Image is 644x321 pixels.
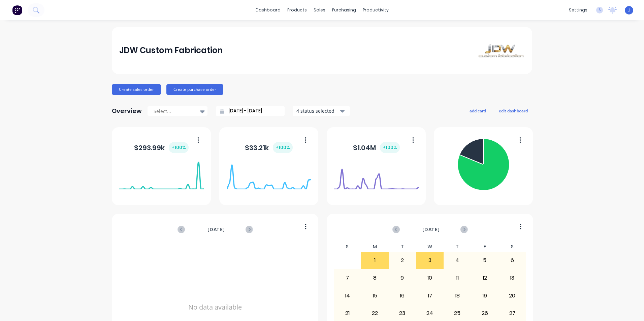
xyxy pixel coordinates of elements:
div: 10 [416,270,443,286]
button: Create purchase order [166,84,223,95]
div: 14 [334,287,361,304]
button: Create sales order [112,84,161,95]
button: add card [465,106,490,115]
div: 1 [361,252,388,269]
div: JDW Custom Fabrication [119,44,223,57]
div: + 100 % [380,142,400,153]
div: 11 [444,270,471,286]
img: Factory [12,5,22,15]
div: products [284,5,310,15]
div: 3 [416,252,443,269]
div: 9 [389,270,416,286]
div: $ 293.99k [134,142,189,153]
div: S [334,242,361,252]
div: S [498,242,526,252]
div: 5 [471,252,498,269]
div: 4 status selected [296,107,339,114]
div: 20 [499,287,526,304]
div: 15 [361,287,388,304]
div: 13 [499,270,526,286]
div: Overview [112,104,142,118]
div: 12 [471,270,498,286]
div: $ 33.21k [245,142,293,153]
div: $ 1.04M [353,142,400,153]
div: F [471,242,498,252]
a: dashboard [252,5,284,15]
div: settings [566,5,591,15]
div: T [389,242,416,252]
div: M [361,242,389,252]
div: + 100 % [169,142,189,153]
button: 4 status selected [293,106,350,116]
div: sales [310,5,329,15]
div: 7 [334,270,361,286]
div: 17 [416,287,443,304]
div: 2 [389,252,416,269]
span: J [629,7,630,13]
div: 18 [444,287,471,304]
div: T [444,242,471,252]
div: 4 [444,252,471,269]
iframe: Intercom live chat [621,298,637,314]
div: productivity [359,5,392,15]
span: [DATE] [422,226,440,233]
div: purchasing [329,5,359,15]
div: 19 [471,287,498,304]
span: [DATE] [207,226,225,233]
div: 16 [389,287,416,304]
div: W [416,242,444,252]
div: 8 [361,270,388,286]
div: + 100 % [273,142,293,153]
div: 6 [499,252,526,269]
img: JDW Custom Fabrication [478,43,525,58]
button: edit dashboard [494,106,532,115]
